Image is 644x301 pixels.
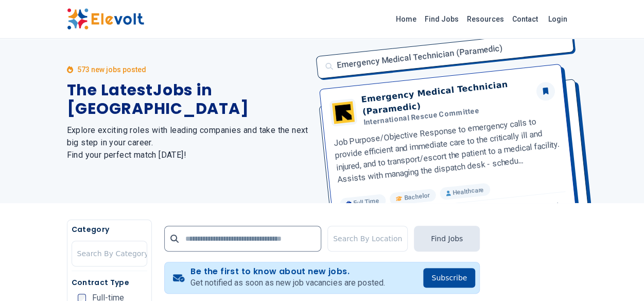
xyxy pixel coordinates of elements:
[67,124,310,161] h2: Explore exciting roles with leading companies and take the next big step in your career. Find you...
[423,268,475,288] button: Subscribe
[542,9,573,29] a: Login
[414,226,480,252] button: Find Jobs
[72,224,147,235] h5: Category
[593,252,644,301] iframe: Chat Widget
[421,11,463,27] a: Find Jobs
[72,277,147,288] h5: Contract Type
[508,11,542,27] a: Contact
[463,11,508,27] a: Resources
[392,11,421,27] a: Home
[190,266,385,277] h4: Be the first to know about new jobs.
[190,277,385,289] p: Get notified as soon as new job vacancies are posted.
[67,8,144,30] img: Elevolt
[77,64,146,75] p: 573 new jobs posted
[67,81,310,118] h1: The Latest Jobs in [GEOGRAPHIC_DATA]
